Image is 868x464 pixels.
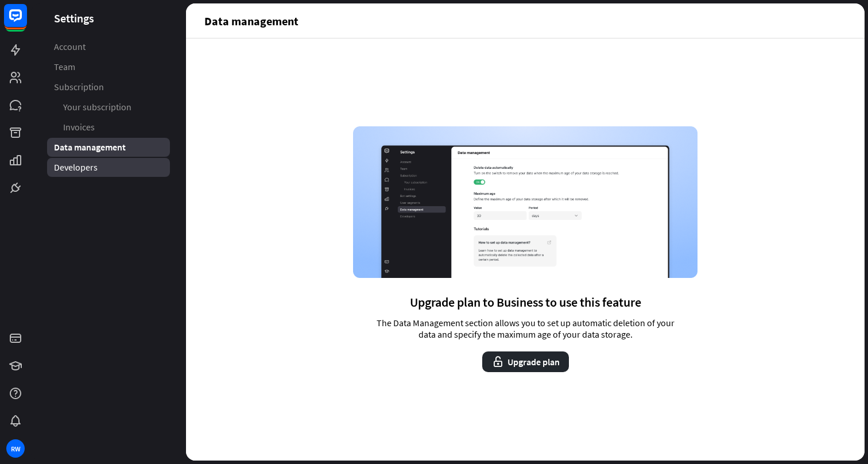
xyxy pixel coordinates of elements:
span: Team [54,61,75,73]
span: Subscription [54,81,104,93]
header: Settings [31,10,186,26]
a: Developers [47,158,170,177]
div: RW [6,439,25,458]
img: Data management page screenshot [353,126,697,278]
button: Open LiveChat chat widget [9,5,44,39]
span: Developers [54,161,98,173]
span: Account [54,41,86,53]
a: Team [47,57,170,76]
a: Account [47,37,170,56]
span: The Data Management section allows you to set up automatic deletion of your data and specify the ... [367,317,683,340]
a: Your subscription [47,98,170,117]
button: Upgrade plan [482,351,569,372]
a: Subscription [47,78,170,96]
header: Data management [186,3,865,38]
span: Upgrade plan to Business to use this feature [410,294,641,310]
span: Data management [54,141,126,153]
a: Invoices [47,118,170,137]
span: Invoices [63,121,95,133]
span: Your subscription [63,101,131,113]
